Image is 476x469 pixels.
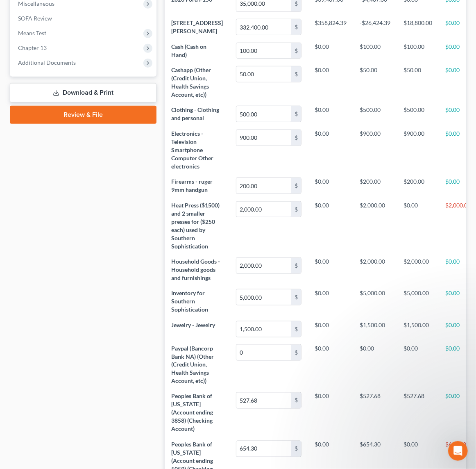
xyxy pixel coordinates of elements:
[171,43,206,58] span: Cash (Cash on Hand)
[397,126,439,174] td: $900.00
[291,19,301,35] div: $
[308,389,353,437] td: $0.00
[18,44,47,51] span: Chapter 13
[11,11,156,26] a: SOFA Review
[291,345,301,360] div: $
[171,393,213,433] span: Peoples Bank of [US_STATE] (Account ending 3858) (Checking Account)
[448,441,468,461] iframe: Intercom live chat
[291,321,301,337] div: $
[18,30,46,36] span: Means Test
[397,254,439,285] td: $2,000.00
[291,393,301,408] div: $
[291,43,301,59] div: $
[291,258,301,273] div: $
[397,341,439,389] td: $0.00
[171,345,214,385] span: Paypal (Bancorp Bank NA) (Other (Credit Union, Health Savings Account, etc))
[308,286,353,317] td: $0.00
[308,198,353,254] td: $0.00
[308,341,353,389] td: $0.00
[291,202,301,217] div: $
[397,389,439,437] td: $527.68
[308,174,353,198] td: $0.00
[353,254,397,285] td: $2,000.00
[353,16,397,39] td: -$26,424.39
[353,126,397,174] td: $900.00
[291,66,301,82] div: $
[18,15,52,22] span: SOFA Review
[236,66,291,82] input: 0.00
[171,289,208,313] span: Inventory for Southern Sophistication
[236,345,291,360] input: 0.00
[291,130,301,146] div: $
[353,341,397,389] td: $0.00
[308,102,353,126] td: $0.00
[397,198,439,254] td: $0.00
[171,106,219,121] span: Clothing - Clothing and personal
[291,178,301,194] div: $
[10,106,156,124] a: Review & File
[236,106,291,122] input: 0.00
[291,289,301,305] div: $
[236,393,291,408] input: 0.00
[397,39,439,62] td: $100.00
[171,130,213,170] span: Electronics - Television Smartphone Computer Other electronics
[171,321,215,328] span: Jewelry - Jewelry
[308,16,353,39] td: $358,824.39
[171,258,220,281] span: Household Goods - Household goods and furnishings
[397,174,439,198] td: $200.00
[236,289,291,305] input: 0.00
[236,178,291,194] input: 0.00
[308,39,353,62] td: $0.00
[236,321,291,337] input: 0.00
[308,254,353,285] td: $0.00
[308,317,353,341] td: $0.00
[353,286,397,317] td: $5,000.00
[353,389,397,437] td: $527.68
[10,83,156,102] a: Download & Print
[236,43,291,59] input: 0.00
[397,62,439,102] td: $50.00
[397,102,439,126] td: $500.00
[353,174,397,198] td: $200.00
[236,202,291,217] input: 0.00
[353,198,397,254] td: $2,000.00
[236,19,291,35] input: 0.00
[308,62,353,102] td: $0.00
[171,178,213,193] span: Firearms - ruger 9mm handgun
[236,258,291,273] input: 0.00
[291,441,301,457] div: $
[18,59,76,66] span: Additional Documents
[171,19,223,34] span: [STREET_ADDRESS][PERSON_NAME]
[171,202,220,250] span: Heat Press ($1500) and 2 smaller presses for ($250 each) used by Southern Sophistication
[236,441,291,457] input: 0.00
[236,130,291,146] input: 0.00
[397,16,439,39] td: $18,800.00
[308,126,353,174] td: $0.00
[291,106,301,122] div: $
[171,66,211,98] span: Cashapp (Other (Credit Union, Health Savings Account, etc))
[353,62,397,102] td: $50.00
[397,317,439,341] td: $1,500.00
[353,39,397,62] td: $100.00
[397,286,439,317] td: $5,000.00
[353,102,397,126] td: $500.00
[353,317,397,341] td: $1,500.00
